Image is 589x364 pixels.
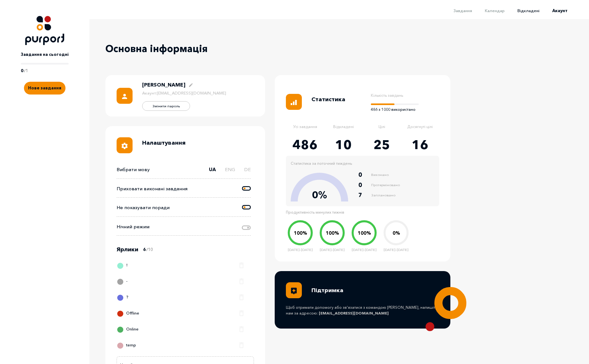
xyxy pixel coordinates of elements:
[24,82,65,95] button: Create new task
[358,230,371,236] text: 100 %
[286,247,315,253] p: [DATE]-[DATE]
[326,230,339,236] text: 100 %
[393,230,400,236] text: 0 %
[358,171,370,179] div: 0
[28,85,61,90] span: Нове завдання
[371,193,395,198] span: Заплановано
[291,161,352,166] p: Статистика за поточний тиждень
[371,93,419,98] p: Кількість завдань
[371,182,400,188] span: Протерміновано
[505,8,539,13] a: Відкладені
[485,8,505,13] span: Календар
[286,209,414,215] p: Продуктивність минулих тижнів
[21,68,23,74] p: 0
[236,261,243,268] button: Delete label
[117,185,187,193] p: Приховати виконані завдання
[324,124,363,137] p: Відкладені
[472,8,505,13] a: Календар
[24,74,65,95] a: Create new task
[401,124,439,137] p: Досягнуті цілі
[236,277,243,284] button: Delete label
[286,124,324,137] p: Усі завдання
[209,166,216,178] label: UA
[24,68,26,74] p: /
[118,324,139,337] div: Online
[118,292,128,305] div: ?
[225,166,235,178] label: ENG
[236,292,243,300] button: Delete label
[244,166,251,178] label: DE
[105,42,233,56] p: Основна інформація
[441,8,472,13] a: Завдання
[118,340,136,353] div: temp
[117,204,170,211] p: Не показувати поради
[117,245,138,254] p: Ярлики
[517,8,539,13] span: Відкладені
[311,95,345,104] p: Статистика
[319,311,389,315] a: [EMAIL_ADDRESS][DOMAIN_NAME]
[118,261,128,273] div: !
[117,223,149,231] p: Нічний режим
[118,308,139,321] div: Offline
[118,277,127,289] div: -
[382,247,410,253] p: [DATE]-[DATE]
[142,90,226,96] p: Акаунт : [EMAIL_ADDRESS][DOMAIN_NAME]
[371,107,419,112] p: 486 з 1000 використано
[21,51,69,58] p: Завдання на сьогодні
[401,135,439,154] p: 16
[454,8,472,13] span: Завдання
[146,246,153,253] p: / 10
[552,8,568,13] span: Акаунт
[358,181,370,189] div: 0
[371,172,389,178] span: Виконано
[236,324,243,331] button: Delete label
[143,246,146,258] p: 6
[142,139,186,147] p: Налаштування
[350,247,379,253] p: [DATE]-[DATE]
[286,305,439,316] b: Щоб отримати допомогу або зв'язатися з командою [PERSON_NAME], напишіть нам за адресою :
[21,45,69,74] a: Завдання на сьогодні0/1
[142,81,185,88] p: [PERSON_NAME]
[311,286,343,295] p: Підтримка
[294,230,307,236] text: 100 %
[358,191,370,200] div: 7
[236,340,243,347] button: Delete label
[286,135,324,154] p: 486
[324,135,363,154] p: 10
[363,135,401,154] p: 25
[363,124,401,137] p: Цілі
[26,68,28,74] p: 1
[303,188,335,202] p: 0 %
[117,166,150,173] p: Вибрати мову
[142,101,190,111] button: Edit password
[236,308,243,315] button: Delete label
[25,16,64,45] img: Logo icon
[318,247,347,253] p: [DATE]-[DATE]
[539,8,568,13] a: Акаунт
